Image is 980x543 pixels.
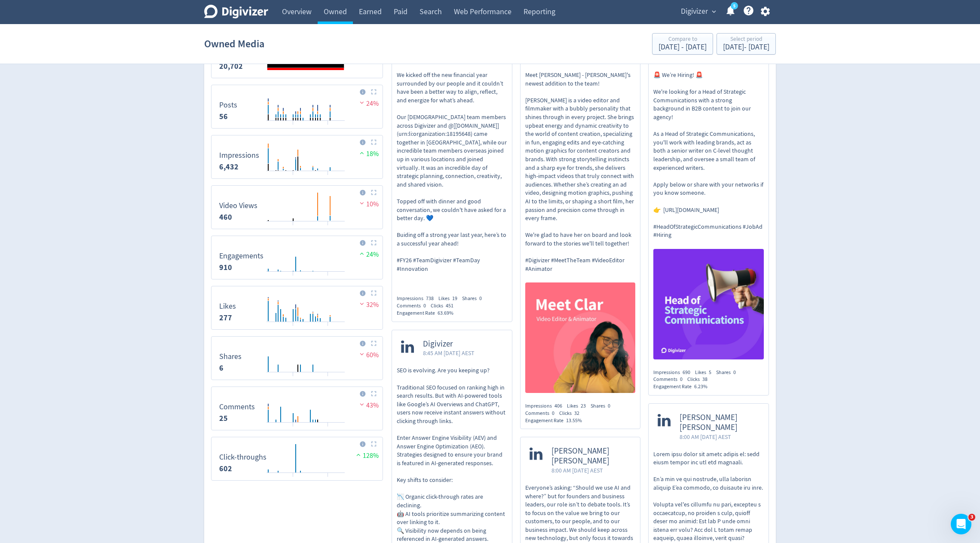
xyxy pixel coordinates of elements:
[354,451,363,458] img: positive-performance.svg
[358,150,379,158] span: 18%
[397,295,438,302] div: Impressions
[525,71,636,273] p: Meet [PERSON_NAME] - [PERSON_NAME]'s newest addition to the team! [PERSON_NAME] is a video editor...
[551,466,631,475] span: 8:00 AM [DATE] AEST
[371,341,377,346] img: Placeholder
[552,410,554,417] span: 0
[358,99,379,108] span: 24%
[658,36,707,43] div: Compare to
[567,402,591,410] div: Likes
[581,402,586,409] span: 23
[462,295,487,302] div: Shares
[215,89,379,125] svg: Posts 56
[323,224,334,230] text: 25/08
[731,2,738,9] a: 5
[358,301,379,309] span: 32%
[392,34,512,288] a: Digivizer8:15 AM [DATE] AESTWe kicked off the new financial year surrounded by our people and it ...
[323,476,334,482] text: 25/08
[559,410,584,417] div: Clicks
[215,340,379,376] svg: Shares 6
[397,71,507,273] p: We kicked off the new financial year surrounded by our people and it couldn’t have been a better ...
[358,250,366,257] img: positive-performance.svg
[716,369,741,376] div: Shares
[219,463,232,474] strong: 602
[219,301,236,311] dt: Likes
[288,325,299,331] text: 11/08
[288,174,299,180] text: 11/08
[525,410,559,417] div: Comments
[323,325,334,331] text: 25/08
[358,351,379,359] span: 60%
[431,302,458,310] div: Clicks
[219,262,232,273] strong: 910
[709,369,711,376] span: 5
[479,295,482,302] span: 0
[358,401,379,410] span: 43%
[215,290,379,326] svg: Likes 277
[733,369,736,376] span: 0
[219,402,255,412] dt: Comments
[574,410,579,417] span: 32
[215,441,379,477] svg: Click-throughs 602
[215,189,379,225] svg: Video Views 460
[423,349,475,357] span: 8:45 AM [DATE] AEST
[717,33,776,55] button: Select period[DATE]- [DATE]
[219,363,224,373] strong: 6
[323,174,334,180] text: 25/08
[371,240,377,245] img: Placeholder
[323,275,334,281] text: 25/08
[219,251,263,261] dt: Engagements
[371,89,377,95] img: Placeholder
[219,212,232,222] strong: 460
[215,139,379,175] svg: Impressions 6,432
[219,61,243,71] strong: 20,702
[658,43,707,51] div: [DATE] - [DATE]
[680,413,759,433] span: [PERSON_NAME] [PERSON_NAME]
[288,224,299,230] text: 11/08
[371,391,377,396] img: Placeholder
[681,5,708,18] span: Digivizer
[733,3,735,9] text: 5
[323,375,334,381] text: 25/08
[452,295,457,302] span: 19
[608,402,610,409] span: 0
[653,383,712,390] div: Engagement Rate
[219,452,266,462] dt: Click-throughs
[215,239,379,276] svg: Engagements 910
[653,376,687,383] div: Comments
[653,249,764,359] img: https://media.cf.digivizer.com/images/linkedin-1122014-urn:li:share:7356885895263764481-36778f69a...
[723,36,769,43] div: Select period
[219,201,257,211] dt: Video Views
[358,351,366,357] img: negative-performance.svg
[219,162,239,172] strong: 6,432
[968,514,975,521] span: 3
[371,190,377,195] img: Placeholder
[551,446,631,466] span: [PERSON_NAME] [PERSON_NAME]
[695,369,716,376] div: Likes
[426,295,434,302] span: 738
[358,200,379,209] span: 10%
[423,339,475,349] span: Digivizer
[652,33,713,55] button: Compare to[DATE] - [DATE]
[288,476,299,482] text: 11/08
[219,313,232,323] strong: 277
[354,451,379,460] span: 128%
[680,433,759,441] span: 8:00 AM [DATE] AEST
[687,376,712,383] div: Clicks
[219,413,228,423] strong: 25
[423,302,426,309] span: 0
[288,124,299,130] text: 11/08
[219,111,228,122] strong: 56
[446,302,453,309] span: 451
[653,369,695,376] div: Impressions
[951,514,971,534] iframe: Intercom live chat
[288,375,299,381] text: 11/08
[219,150,259,160] dt: Impressions
[323,426,334,432] text: 25/08
[358,401,366,408] img: negative-performance.svg
[683,369,690,376] span: 690
[525,417,587,424] div: Engagement Rate
[358,200,366,206] img: negative-performance.svg
[358,150,366,156] img: positive-performance.svg
[680,376,683,383] span: 0
[525,402,567,410] div: Impressions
